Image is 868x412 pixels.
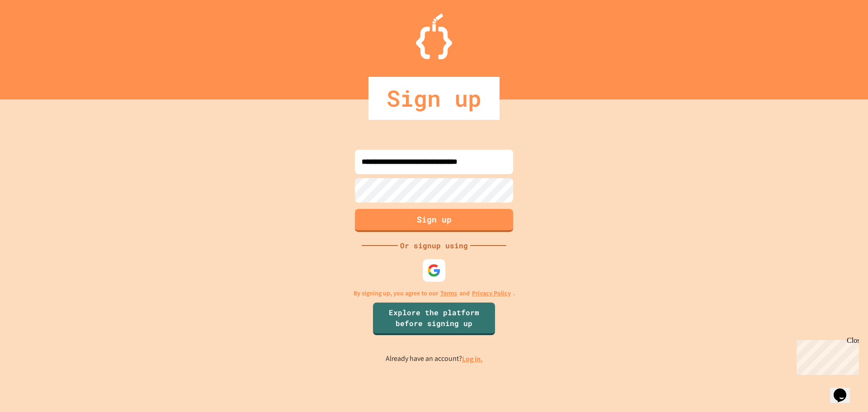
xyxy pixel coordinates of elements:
div: Sign up [368,77,500,120]
a: Terms [440,289,457,298]
iframe: chat widget [830,376,859,403]
div: Or signup using [398,240,470,251]
a: Privacy Policy [472,289,511,298]
a: Log in. [462,354,483,364]
a: Explore the platform before signing up [373,303,495,335]
p: By signing up, you agree to our and . [354,289,515,298]
button: Sign up [355,209,513,232]
div: Chat with us now!Close [4,4,62,57]
p: Already have an account? [386,353,483,365]
img: Logo.svg [416,14,452,59]
img: google-icon.svg [427,264,441,277]
iframe: chat widget [793,336,859,375]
